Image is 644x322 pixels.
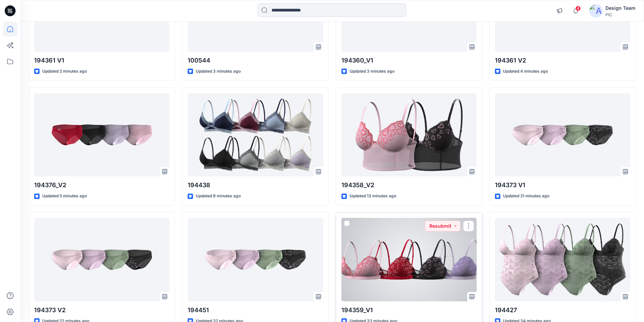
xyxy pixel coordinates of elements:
a: 194427 [495,218,630,301]
p: Updated 4 minutes ago [503,68,548,75]
a: 194359_V1 [341,218,477,301]
a: 194451 [188,218,323,301]
div: Design Team [605,4,636,12]
p: Updated 3 minutes ago [196,68,241,75]
span: 4 [575,6,581,11]
div: PIC [605,12,636,17]
p: 194373 V2 [34,305,169,315]
p: Updated 3 minutes ago [350,68,395,75]
img: avatar [589,4,603,18]
p: 194438 [188,180,323,190]
p: 194373 V1 [495,180,630,190]
p: 194361 V1 [34,56,169,65]
p: Updated 13 minutes ago [350,193,396,200]
p: Updated 5 minutes ago [42,193,87,200]
p: Updated 2 minutes ago [42,68,87,75]
p: 194360_V1 [341,56,477,65]
a: 194358_V2 [341,93,477,177]
p: 194359_V1 [341,305,477,315]
a: 194376_V2 [34,93,169,177]
p: 194361 V2 [495,56,630,65]
p: 194358_V2 [341,180,477,190]
p: 100544 [188,56,323,65]
p: Updated 9 minutes ago [196,193,241,200]
p: Updated 21 minutes ago [503,193,549,200]
a: 194373 V1 [495,93,630,177]
a: 194373 V2 [34,218,169,301]
p: 194376_V2 [34,180,169,190]
p: 194451 [188,305,323,315]
p: 194427 [495,305,630,315]
a: 194438 [188,93,323,177]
